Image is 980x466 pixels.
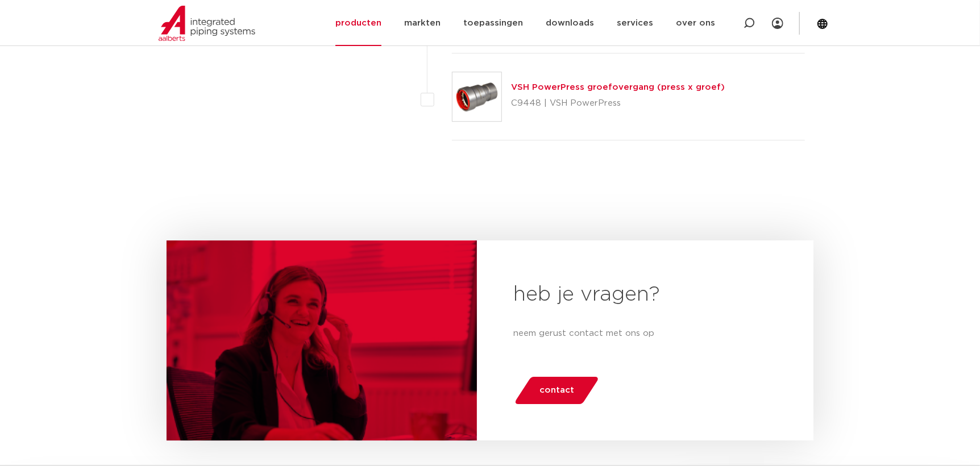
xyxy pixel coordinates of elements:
p: neem gerust contact met ons op [513,327,777,340]
img: Thumbnail for VSH PowerPress groefovergang (press x groef) [452,72,501,121]
a: VSH PowerPress groefovergang (press x groef) [511,83,725,91]
a: contact [514,377,600,404]
span: contact [539,381,574,400]
h2: heb je vragen? [513,281,777,309]
p: C9448 | VSH PowerPress [511,94,725,113]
